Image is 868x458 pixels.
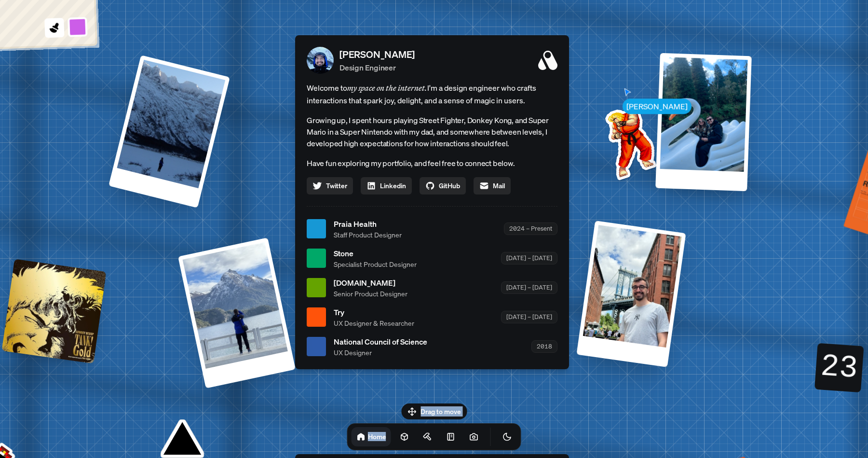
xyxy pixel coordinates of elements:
a: GitHub [420,177,466,194]
span: [DOMAIN_NAME] [334,277,407,289]
div: 2018 [531,340,557,352]
span: Mail [493,180,505,191]
a: Twitter [307,177,353,194]
span: National Council of Science [334,336,427,347]
h1: Home [368,432,386,441]
a: Linkedin [361,177,412,194]
span: Try [334,306,414,318]
div: [DATE] – [DATE] [501,252,557,264]
button: Toggle Theme [498,427,517,446]
div: [DATE] – [DATE] [501,311,557,323]
span: Linkedin [380,180,406,191]
p: [PERSON_NAME] [339,47,415,62]
span: GitHub [439,180,460,191]
em: my space on the internet. [347,83,427,93]
span: Staff Product Designer [334,230,402,240]
a: Mail [474,177,511,194]
p: Growing up, I spent hours playing Street Fighter, Donkey Kong, and Super Mario in a Super Nintend... [307,114,557,149]
span: Welcome to I'm a design engineer who crafts interactions that spark joy, delight, and a sense of ... [307,82,557,107]
span: Twitter [326,180,347,191]
p: Design Engineer [339,62,415,73]
span: Specialist Product Designer [334,259,417,269]
p: Have fun exploring my portfolio, and feel free to connect below. [307,157,557,169]
div: 2024 – Present [504,222,557,235]
img: Profile example [580,93,678,190]
span: UX Designer & Researcher [334,318,414,328]
div: [DATE] – [DATE] [501,281,557,293]
img: Profile Picture [307,47,334,74]
span: Senior Product Designer [334,289,407,299]
a: Home [352,427,391,446]
span: UX Designer [334,347,427,358]
span: Praia Health [334,218,402,230]
span: Stone [334,248,417,259]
